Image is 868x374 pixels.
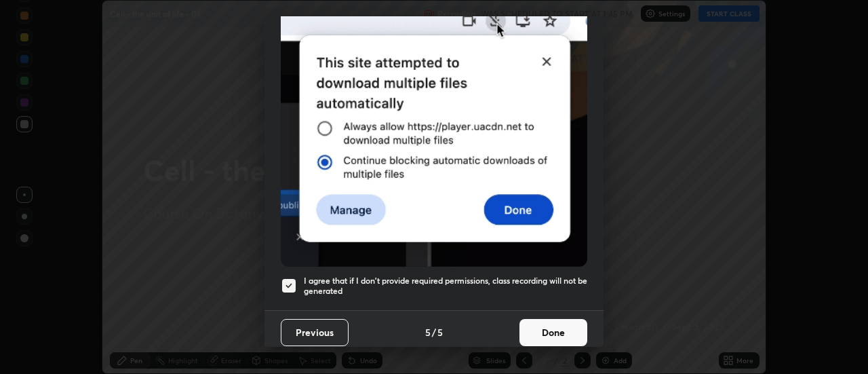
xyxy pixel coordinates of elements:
button: Done [519,319,587,346]
h4: 5 [437,325,443,339]
h4: / [432,325,436,339]
h4: 5 [425,325,431,339]
button: Previous [281,319,349,346]
h5: I agree that if I don't provide required permissions, class recording will not be generated [304,276,587,297]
